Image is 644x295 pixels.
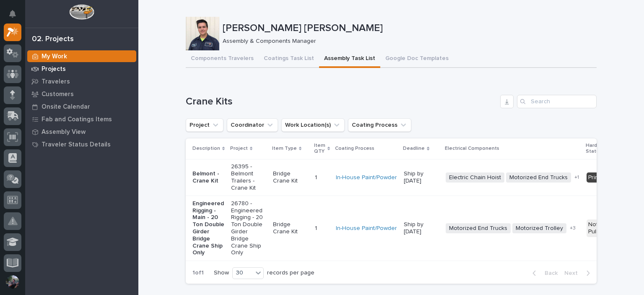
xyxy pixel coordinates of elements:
[380,50,454,68] button: Google Doc Templates
[25,113,138,125] a: Fab and Coatings Items
[32,35,74,44] div: 02. Projects
[315,172,319,181] p: 1
[526,269,561,277] button: Back
[336,174,397,181] a: In-House Paint/Powder
[10,10,21,23] div: Notifications
[186,96,497,108] h1: Crane Kits
[267,269,314,277] p: records per page
[230,144,248,153] p: Project
[186,50,259,68] button: Components Travelers
[42,91,74,98] p: Customers
[281,118,345,132] button: Work Location(s)
[570,226,576,231] span: + 3
[540,269,558,277] span: Back
[214,269,229,277] p: Show
[512,223,566,234] span: Motorized Trolley
[25,63,138,75] a: Projects
[273,170,308,185] p: Bridge Crane Kit
[273,221,308,235] p: Bridge Crane Kit
[223,22,593,34] p: [PERSON_NAME] [PERSON_NAME]
[564,269,583,277] span: Next
[446,223,511,234] span: Motorized End Trucks
[69,4,94,20] img: Workspace Logo
[231,200,266,256] p: 26780 - Engineered Rigging - 20 Ton Double Girder Bridge Crane Ship Only
[227,118,278,132] button: Coordinator
[42,65,66,73] p: Projects
[587,172,609,183] div: Printed
[186,118,223,132] button: Project
[25,75,138,88] a: Travelers
[192,170,224,185] p: Belmont - Crane Kit
[25,88,138,100] a: Customers
[314,141,325,157] p: Item QTY
[259,50,319,68] button: Coatings Task List
[587,219,613,237] div: Not Pulled
[223,38,590,45] p: Assembly & Components Manager
[42,141,111,149] p: Traveler Status Details
[404,170,439,185] p: Ship by [DATE]
[272,144,297,153] p: Item Type
[25,50,138,63] a: My Work
[404,221,439,235] p: Ship by [DATE]
[192,144,220,153] p: Description
[574,175,579,180] span: + 1
[506,172,571,183] span: Motorized End Trucks
[319,50,380,68] button: Assembly Task List
[42,78,70,86] p: Travelers
[25,125,138,138] a: Assembly View
[335,144,374,153] p: Coating Process
[403,144,425,153] p: Deadline
[42,53,67,60] p: My Work
[445,144,499,153] p: Electrical Components
[336,225,397,232] a: In-House Paint/Powder
[315,223,319,232] p: 1
[233,269,253,277] div: 30
[42,128,86,136] p: Assembly View
[231,163,266,191] p: 26395 - Belmont Trailers - Crane Kit
[42,116,112,123] p: Fab and Coatings Items
[192,200,224,256] p: Engineered Rigging - Main - 20 Ton Double Girder Bridge Crane Ship Only
[586,141,609,157] p: Hardware Status
[517,95,597,108] input: Search
[25,138,138,151] a: Traveler Status Details
[25,100,138,113] a: Onsite Calendar
[186,263,210,283] p: 1 of 1
[561,269,597,277] button: Next
[4,273,21,291] button: users-avatar
[348,118,411,132] button: Coating Process
[42,103,90,111] p: Onsite Calendar
[4,5,21,23] button: Notifications
[446,172,504,183] span: Electric Chain Hoist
